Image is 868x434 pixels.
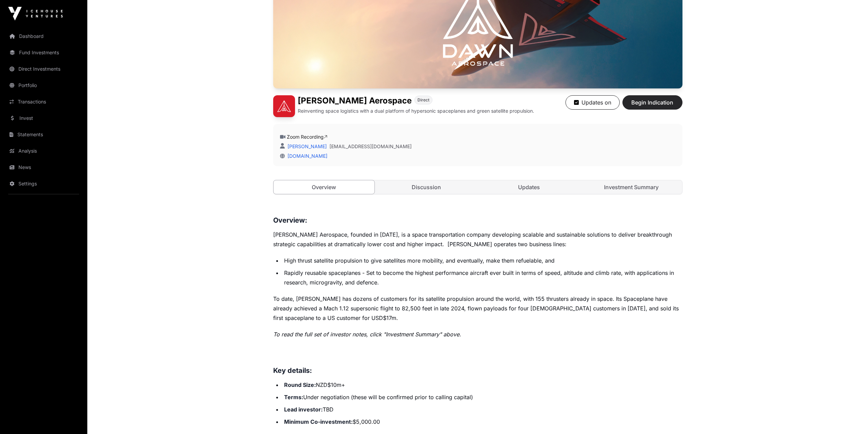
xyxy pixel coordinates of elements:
[321,406,323,413] strong: :
[273,180,375,194] a: Overview
[284,406,321,413] strong: Lead investor
[273,95,295,117] img: Dawn Aerospace
[273,230,682,249] p: [PERSON_NAME] Aerospace, founded in [DATE], is a space transportation company developing scalable...
[282,417,682,426] li: $5,000.00
[286,143,327,149] a: [PERSON_NAME]
[581,180,682,194] a: Investment Summary
[5,111,82,126] a: Invest
[622,102,682,109] a: Begin Indication
[5,29,82,44] a: Dashboard
[298,108,534,114] p: Reinventing space logistics with a dual platform of hypersonic spaceplanes and green satellite pr...
[5,61,82,76] a: Direct Investments
[5,94,82,109] a: Transactions
[329,143,412,150] a: [EMAIL_ADDRESS][DOMAIN_NAME]
[622,95,682,110] button: Begin Indication
[5,127,82,142] a: Statements
[273,331,461,338] em: To read the full set of investor notes, click "Investment Summary" above.
[285,153,327,159] a: [DOMAIN_NAME]
[5,160,82,175] a: News
[284,418,353,425] strong: Minimum Co-investment:
[834,401,868,434] iframe: Chat Widget
[565,95,620,110] button: Updates on
[284,381,316,388] strong: Round Size:
[417,97,429,103] span: Direct
[5,143,82,158] a: Analysis
[274,180,682,194] nav: Tabs
[287,134,327,140] a: Zoom Recording
[5,176,82,191] a: Settings
[284,394,303,401] strong: Terms:
[8,7,63,20] img: Icehouse Ventures Logo
[273,294,682,323] p: To date, [PERSON_NAME] has dozens of customers for its satellite propulsion around the world, wit...
[5,78,82,93] a: Portfolio
[282,392,682,402] li: Under negotiation (these will be confirmed prior to calling capital)
[282,256,682,265] li: High thrust satellite propulsion to give satellites more mobility, and eventually, make them refu...
[282,405,682,414] li: TBD
[5,45,82,60] a: Fund Investments
[273,365,682,376] h3: Key details:
[282,380,682,390] li: NZD$10m+
[479,180,580,194] a: Updates
[273,215,682,226] h3: Overview:
[376,180,477,194] a: Discussion
[298,95,412,106] h1: [PERSON_NAME] Aerospace
[631,98,674,107] span: Begin Indication
[282,268,682,287] li: Rapidly reusable spaceplanes - Set to become the highest performance aircraft ever built in terms...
